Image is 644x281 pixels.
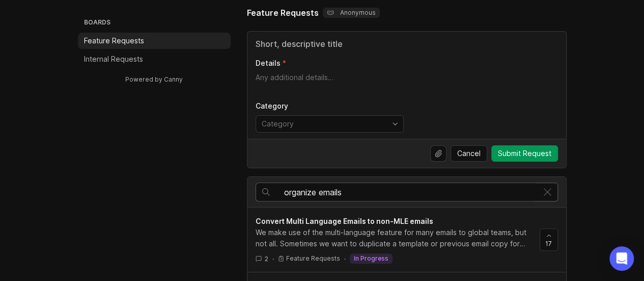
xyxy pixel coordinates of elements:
[124,73,184,85] a: Powered by Canny
[262,118,386,130] input: Category
[272,254,274,263] div: ·
[84,54,143,64] p: Internal Requests
[451,145,487,162] button: Cancel
[265,254,268,263] span: 2
[256,227,531,249] div: We make use of the multi-language feature for many emails to global teams, but not all. Sometimes...
[84,36,144,46] p: Feature Requests
[354,254,388,263] p: in progress
[247,7,319,19] h1: Feature Requests
[344,254,346,263] div: ·
[256,217,433,225] span: Convert Multi Language Emails to non-MLE emails
[256,72,558,93] textarea: Details
[430,145,446,162] button: Upload file
[256,38,558,50] input: Title
[256,58,281,68] p: Details
[545,239,552,248] span: 17
[286,254,340,263] p: Feature Requests
[387,120,403,128] svg: toggle icon
[78,51,231,67] a: Internal Requests
[284,187,538,198] input: Search…
[327,9,376,17] p: Anonymous
[457,148,481,159] span: Cancel
[609,246,634,271] div: Open Intercom Messenger
[256,216,540,264] a: Convert Multi Language Emails to non-MLE emailsWe make use of the multi-language feature for many...
[491,145,558,162] button: Submit Request
[256,101,404,111] p: Category
[498,148,551,159] span: Submit Request
[256,115,404,133] div: toggle menu
[540,228,558,251] button: 17
[78,33,231,49] a: Feature Requests
[82,16,231,31] h3: Boards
